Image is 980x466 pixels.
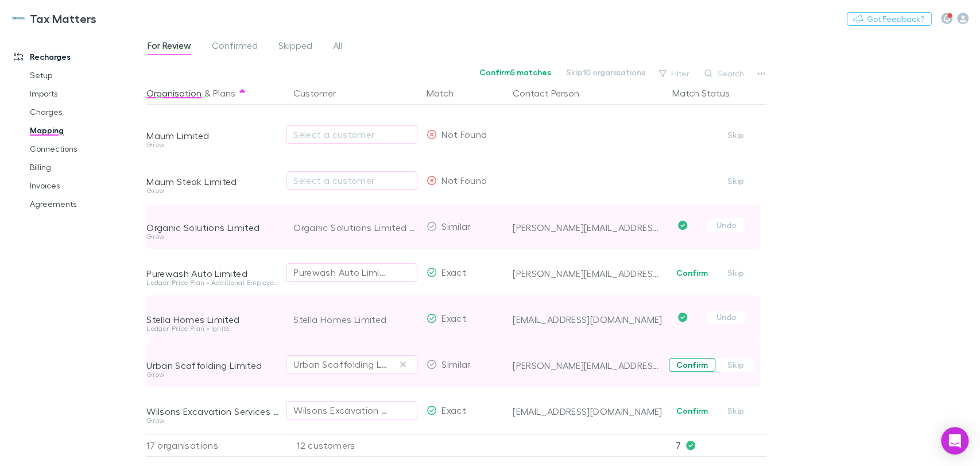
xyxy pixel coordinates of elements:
[146,268,280,279] div: Purewash Auto Limited
[30,11,96,25] h3: Tax Matters
[212,40,258,55] span: Confirmed
[441,359,471,369] span: Similar
[286,125,417,144] button: Select a customer
[286,263,417,282] button: Purewash Auto Limited
[293,296,417,342] div: Stella Homes Limited
[146,406,280,417] div: Wilsons Excavation Services Limited
[18,103,155,121] a: Charges
[5,5,103,32] a: Tax Matters
[653,67,696,80] button: Filter
[146,141,280,148] div: Grow
[441,267,466,278] span: Exact
[293,128,410,141] div: Select a customer
[293,265,387,279] div: Purewash Auto Limited
[284,434,422,457] div: 12 customers
[293,205,417,251] div: Organic Solutions Limited (In Liquidation)
[441,313,466,323] span: Exact
[513,222,663,233] div: [PERSON_NAME][EMAIL_ADDRESS][DOMAIN_NAME]
[146,360,280,371] div: Urban Scaffolding Limited
[146,222,280,233] div: Organic Solutions Limited
[717,128,754,142] button: Skip
[669,404,715,418] button: Confirm
[441,405,466,415] span: Exact
[717,266,754,280] button: Skip
[148,40,191,55] span: For Review
[146,325,280,332] div: Ledger Price Plan • Ignite
[293,82,350,105] button: Customer
[678,221,687,230] svg: Confirmed
[213,82,235,105] button: Plans
[717,404,754,418] button: Skip
[146,176,280,187] div: Maum Steak Limited
[146,82,202,105] button: Organisation
[293,403,387,417] div: Wilsons Excavation Services Limited
[427,82,467,105] button: Match
[18,121,155,140] a: Mapping
[717,174,754,188] button: Skip
[146,233,280,240] div: Grow
[717,358,754,372] button: Skip
[513,268,663,279] div: [PERSON_NAME][EMAIL_ADDRESS][DOMAIN_NAME]
[669,266,715,280] button: Confirm
[18,66,155,84] a: Setup
[559,66,653,79] button: Skip10 organisations
[699,67,751,80] button: Search
[669,358,715,372] button: Confirm
[513,314,663,325] div: [EMAIL_ADDRESS][DOMAIN_NAME]
[472,66,559,79] button: Confirm5 matches
[146,434,284,457] div: 17 organisations
[146,279,280,286] div: Ledger Price Plan • Additional Employee Charges • Ignite
[18,158,155,176] a: Billing
[672,82,743,105] button: Match Status
[293,174,410,187] div: Select a customer
[941,427,969,455] div: Open Intercom Messenger
[18,140,155,158] a: Connections
[678,313,687,322] svg: Confirmed
[847,12,932,26] button: Got Feedback?
[708,310,745,324] button: Undo
[146,417,280,424] div: Grow
[278,40,312,55] span: Skipped
[293,357,387,371] div: Urban Scaffolding Limited (In Liquidation)
[11,11,25,25] img: Tax Matters 's Logo
[708,218,745,232] button: Undo
[146,130,280,141] div: Maum Limited
[18,176,155,195] a: Invoices
[513,82,593,105] button: Contact Person
[513,360,663,371] div: [PERSON_NAME][EMAIL_ADDRESS][DOMAIN_NAME]
[146,371,280,378] div: Grow
[146,82,280,105] div: &
[441,221,471,232] span: Similar
[18,84,155,103] a: Imports
[513,406,663,417] div: [EMAIL_ADDRESS][DOMAIN_NAME]
[18,195,155,213] a: Agreements
[286,355,417,373] button: Urban Scaffolding Limited (In Liquidation)
[676,434,766,456] p: 7
[441,129,487,140] span: Not Found
[333,40,342,55] span: All
[2,48,155,66] a: Recharges
[286,171,417,190] button: Select a customer
[146,187,280,194] div: Grow
[441,175,487,186] span: Not Found
[286,401,417,419] button: Wilsons Excavation Services Limited
[146,314,280,325] div: Stella Homes Limited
